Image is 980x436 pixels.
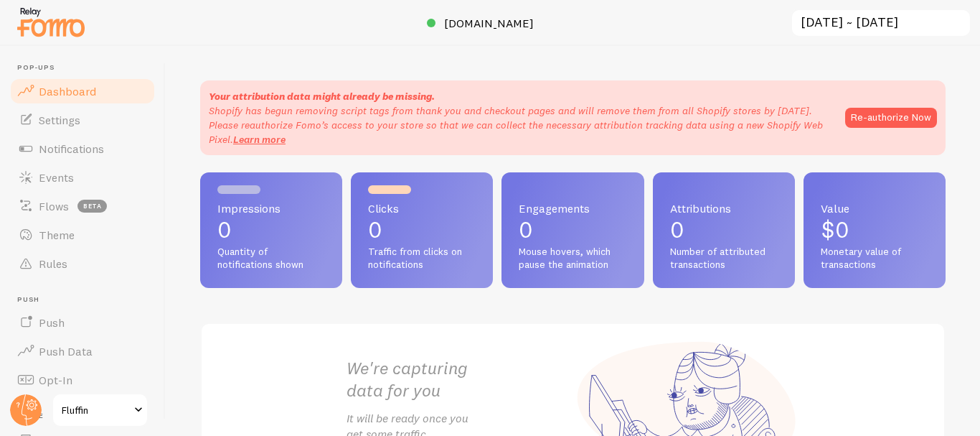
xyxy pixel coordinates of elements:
[39,373,72,387] span: Opt-In
[17,63,156,73] span: Pop-ups
[9,163,156,192] a: Events
[9,106,156,134] a: Settings
[39,228,75,242] span: Theme
[845,108,937,128] button: Re-authorize Now
[209,90,435,103] strong: Your attribution data might already be missing.
[217,218,325,241] p: 0
[39,142,104,156] span: Notifications
[39,84,96,98] span: Dashboard
[519,218,626,241] p: 0
[368,203,476,214] span: Clicks
[217,203,325,214] span: Impressions
[9,308,156,337] a: Push
[519,203,626,214] span: Engagements
[9,134,156,163] a: Notifications
[209,103,831,147] p: Shopify has begun removing script tags from thank you and checkout pages and will remove them fro...
[368,218,476,241] p: 0
[9,192,156,221] a: Flows beta
[368,246,476,271] span: Traffic from clicks on notifications
[52,393,149,427] a: Fluffin
[9,221,156,249] a: Theme
[39,256,67,271] span: Rules
[233,133,286,146] a: Learn more
[670,218,778,241] p: 0
[17,295,156,305] span: Push
[77,200,107,213] span: beta
[9,366,156,394] a: Opt-In
[39,199,69,213] span: Flows
[62,402,130,419] span: Fluffin
[670,246,778,271] span: Number of attributed transactions
[217,246,325,271] span: Quantity of notifications shown
[821,215,849,243] span: $0
[9,337,156,366] a: Push Data
[15,4,87,40] img: fomo-relay-logo-orange.svg
[670,203,778,214] span: Attributions
[39,315,65,330] span: Push
[39,344,93,358] span: Push Data
[821,246,928,271] span: Monetary value of transactions
[519,246,626,271] span: Mouse hovers, which pause the animation
[821,203,928,214] span: Value
[9,77,156,106] a: Dashboard
[39,113,80,127] span: Settings
[39,170,74,185] span: Events
[347,357,573,402] h2: We're capturing data for you
[9,249,156,278] a: Rules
